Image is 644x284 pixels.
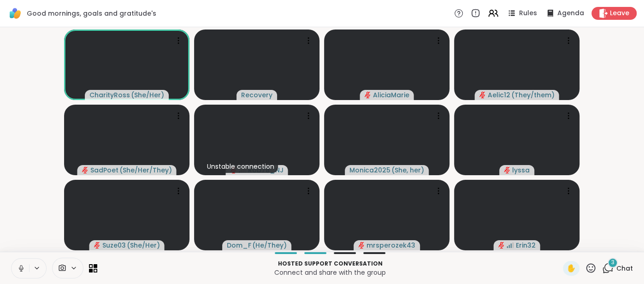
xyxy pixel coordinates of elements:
[203,160,278,173] div: Unstable connection
[252,241,287,250] span: ( He/They )
[102,241,126,250] span: Suze03
[567,263,576,274] span: ✋
[94,242,100,248] span: audio-muted
[616,264,633,273] span: Chat
[611,259,614,266] span: 3
[103,260,557,268] p: Hosted support conversation
[504,167,510,173] span: audio-muted
[365,92,371,98] span: audio-muted
[241,90,272,100] span: Recovery
[227,241,251,250] span: Dom_F
[119,166,172,175] span: ( She/Her/They )
[82,167,89,173] span: audio-muted
[89,90,130,100] span: CharityRoss
[90,166,118,175] span: SadPoet
[373,90,409,100] span: AliciaMarie
[366,241,415,250] span: mrsperozek43
[103,268,557,277] p: Connect and share with the group
[131,90,164,100] span: ( She/Her )
[498,242,505,248] span: audio-muted
[488,90,510,100] span: Aelic12
[519,9,537,18] span: Rules
[516,241,536,250] span: Erin32
[391,166,424,175] span: ( She, her )
[557,9,584,18] span: Agenda
[512,166,530,175] span: lyssa
[127,241,160,250] span: ( She/Her )
[358,242,365,248] span: audio-muted
[7,6,23,21] img: ShareWell Logomark
[349,166,390,175] span: Monica2025
[479,92,486,98] span: audio-muted
[27,9,156,18] span: Good mornings, goals and gratitude's
[511,90,555,100] span: ( They/them )
[610,9,629,18] span: Leave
